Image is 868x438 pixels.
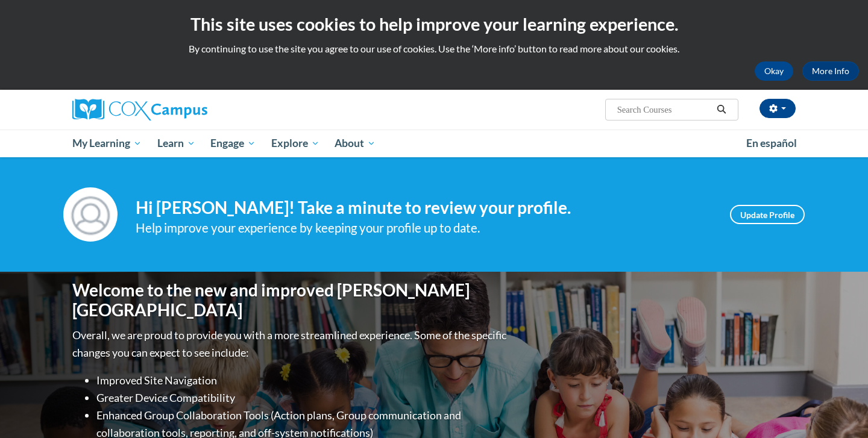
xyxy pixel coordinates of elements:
h2: This site uses cookies to help improve your learning experience. [9,12,859,36]
h1: Welcome to the new and improved [PERSON_NAME][GEOGRAPHIC_DATA] [72,280,509,321]
a: Update Profile [730,205,805,224]
img: Profile Image [63,187,118,242]
a: About [327,130,384,157]
div: Help improve your experience by keeping your profile up to date. [136,218,712,238]
span: Engage [210,136,256,151]
div: Main menu [54,130,814,157]
button: Okay [755,61,793,81]
button: Account Settings [759,99,796,118]
span: My Learning [72,136,142,151]
span: En español [746,137,797,149]
img: Cox Campus [72,99,207,120]
li: Improved Site Navigation [96,372,509,389]
input: Search Courses [616,102,712,117]
span: About [335,136,376,151]
a: En español [738,131,805,156]
h4: Hi [PERSON_NAME]! Take a minute to review your profile. [136,198,712,218]
p: Overall, we are proud to provide you with a more streamlined experience. Some of the specific cha... [72,327,509,361]
a: Explore [263,130,327,157]
a: Engage [203,130,263,157]
p: By continuing to use the site you agree to our use of cookies. Use the ‘More info’ button to read... [9,42,859,55]
a: My Learning [64,130,149,157]
button: Search [712,102,731,117]
a: Learn [149,130,203,157]
a: Cox Campus [72,99,301,120]
span: Explore [271,136,319,151]
li: Greater Device Compatibility [96,389,509,407]
a: More Info [802,61,859,81]
span: Learn [157,136,195,151]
